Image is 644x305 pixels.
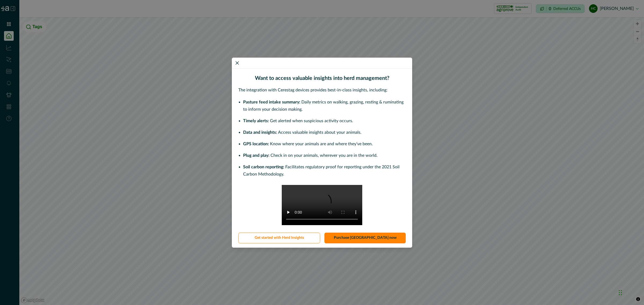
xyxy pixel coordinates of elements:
[243,100,300,104] span: Pasture feed intake summary:
[243,165,400,176] span: Facilitates regulatory proof for reporting under the 2021 Soil Carbon Methodology.
[233,59,241,67] button: Close
[278,130,361,135] span: Access valuable insights about your animals.
[238,75,406,81] h2: Want to access valuable insights into herd management?
[617,279,644,305] iframe: Chat Widget
[238,233,320,243] button: Get started with Herd Insights
[243,119,269,123] span: Timely alerts:
[324,233,406,243] a: Purchase [GEOGRAPHIC_DATA] now
[238,87,406,93] p: The integration with Cerestag devices provides best-in-class insights, including:
[270,119,353,123] span: Get alerted when suspicious activity occurs.
[270,142,373,146] span: Know where your animals are and where they’ve been.
[243,130,277,135] span: Data and insights:
[243,153,269,158] span: Plug and play:
[243,100,404,111] span: Daily metrics on walking, grazing, resting & ruminating to inform your decision making.
[619,285,622,301] div: Drag
[243,165,284,169] span: Soil carbon reporting:
[243,142,269,146] span: GPS location:
[270,153,378,158] span: Check in on your animals, wherever you are in the world.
